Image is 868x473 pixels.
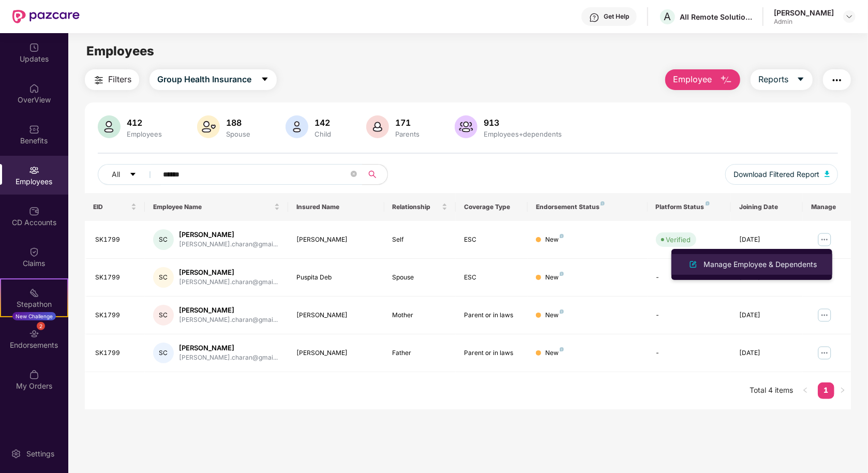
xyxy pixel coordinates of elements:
[739,348,795,358] div: [DATE]
[95,235,137,245] div: SK1799
[351,171,357,177] span: close-circle
[29,165,39,175] img: svg+xml;base64,PHN2ZyBpZD0iRW1wbG95ZWVzIiB4bWxucz0iaHR0cDovL3d3dy53My5vcmcvMjAwMC9zdmciIHdpZHRoPS...
[98,164,161,185] button: Allcaret-down
[153,343,174,363] div: SC
[362,170,382,179] span: search
[224,117,252,128] div: 188
[589,12,600,23] img: svg+xml;base64,PHN2ZyBpZD0iSGVscC0zMngzMiIgeG1sbnM9Imh0dHA6Ly93d3cudzMub3JnLzIwMDAvc3ZnIiB3aWR0aD...
[825,171,830,177] img: svg+xml;base64,PHN2ZyB4bWxucz0iaHR0cDovL3d3dy53My5vcmcvMjAwMC9zdmciIHhtbG5zOnhsaW5rPSJodHRwOi8vd3...
[648,334,731,372] td: -
[393,273,448,283] div: Spouse
[393,203,440,211] span: Relationship
[834,382,851,399] li: Next Page
[758,73,788,86] span: Reports
[601,201,605,205] img: svg+xml;base64,PHN2ZyB4bWxucz0iaHR0cDovL3d3dy53My5vcmcvMjAwMC9zdmciIHdpZHRoPSI4IiBoZWlnaHQ9IjgiIH...
[312,117,333,128] div: 142
[179,343,278,353] div: [PERSON_NAME]
[29,288,39,298] img: svg+xml;base64,PHN2ZyB4bWxucz0iaHR0cDovL3d3dy53My5vcmcvMjAwMC9zdmciIHdpZHRoPSIyMSIgaGVpZ2h0PSIyMC...
[286,115,308,138] img: svg+xml;base64,PHN2ZyB4bWxucz0iaHR0cDovL3d3dy53My5vcmcvMjAwMC9zdmciIHhtbG5zOnhsaW5rPSJodHRwOi8vd3...
[86,43,154,58] span: Employees
[95,273,137,283] div: SK1799
[725,164,838,185] button: Download Filtered Report
[261,75,269,84] span: caret-down
[560,272,564,276] img: svg+xml;base64,PHN2ZyB4bWxucz0iaHR0cDovL3d3dy53My5vcmcvMjAwMC9zdmciIHdpZHRoPSI4IiBoZWlnaHQ9IjgiIH...
[312,130,333,138] div: Child
[560,347,564,351] img: svg+xml;base64,PHN2ZyB4bWxucz0iaHR0cDovL3d3dy53My5vcmcvMjAwMC9zdmciIHdpZHRoPSI4IiBoZWlnaHQ9IjgiIH...
[179,305,278,315] div: [PERSON_NAME]
[665,69,740,90] button: Employee
[818,382,834,399] li: 1
[545,348,564,358] div: New
[37,322,45,330] div: 2
[129,171,137,179] span: caret-down
[774,18,834,26] div: Admin
[464,348,519,358] div: Parent or in laws
[112,169,120,180] span: All
[179,240,278,249] div: [PERSON_NAME].charan@gmai...
[656,203,723,211] div: Platform Status
[179,353,278,363] div: [PERSON_NAME].charan@gmai...
[29,42,39,53] img: svg+xml;base64,PHN2ZyBpZD0iVXBkYXRlZCIgeG1sbnM9Imh0dHA6Ly93d3cudzMub3JnLzIwMDAvc3ZnIiB3aWR0aD0iMj...
[29,329,39,339] img: svg+xml;base64,PHN2ZyBpZD0iRW5kb3JzZW1lbnRzIiB4bWxucz0iaHR0cDovL3d3dy53My5vcmcvMjAwMC9zdmciIHdpZH...
[125,117,164,128] div: 412
[11,449,21,459] img: svg+xml;base64,PHN2ZyBpZD0iU2V0dGluZy0yMHgyMCIgeG1sbnM9Imh0dHA6Ly93d3cudzMub3JnLzIwMDAvc3ZnIiB3aW...
[179,277,278,287] div: [PERSON_NAME].charan@gmai...
[95,348,137,358] div: SK1799
[351,170,357,180] span: close-circle
[482,117,564,128] div: 913
[393,117,422,128] div: 171
[648,297,731,334] td: -
[29,83,39,94] img: svg+xml;base64,PHN2ZyBpZD0iSG9tZSIgeG1sbnM9Imh0dHA6Ly93d3cudzMub3JnLzIwMDAvc3ZnIiB3aWR0aD0iMjAiIG...
[125,130,164,138] div: Employees
[797,382,814,399] button: left
[288,193,384,221] th: Insured Name
[734,169,819,180] span: Download Filtered Report
[751,69,813,90] button: Reportscaret-down
[362,164,388,185] button: search
[545,311,564,320] div: New
[296,348,376,358] div: [PERSON_NAME]
[464,311,519,320] div: Parent or in laws
[384,193,456,221] th: Relationship
[95,311,137,320] div: SK1799
[816,231,833,248] img: manageButton
[680,12,752,22] div: All Remote Solutions Private Limited
[831,74,843,86] img: svg+xml;base64,PHN2ZyB4bWxucz0iaHR0cDovL3d3dy53My5vcmcvMjAwMC9zdmciIHdpZHRoPSIyNCIgaGVpZ2h0PSIyNC...
[802,387,809,393] span: left
[664,10,671,23] span: A
[224,130,252,138] div: Spouse
[153,267,174,288] div: SC
[701,259,819,270] div: Manage Employee & Dependents
[545,273,564,283] div: New
[774,8,834,18] div: [PERSON_NAME]
[29,206,39,216] img: svg+xml;base64,PHN2ZyBpZD0iQ0RfQWNjb3VudHMiIGRhdGEtbmFtZT0iQ0QgQWNjb3VudHMiIHhtbG5zPSJodHRwOi8vd3...
[393,348,448,358] div: Father
[482,130,564,138] div: Employees+dependents
[108,73,131,86] span: Filters
[179,268,278,277] div: [PERSON_NAME]
[12,10,80,23] img: New Pazcare Logo
[85,193,145,221] th: EID
[98,115,121,138] img: svg+xml;base64,PHN2ZyB4bWxucz0iaHR0cDovL3d3dy53My5vcmcvMjAwMC9zdmciIHhtbG5zOnhsaW5rPSJodHRwOi8vd3...
[560,234,564,238] img: svg+xml;base64,PHN2ZyB4bWxucz0iaHR0cDovL3d3dy53My5vcmcvMjAwMC9zdmciIHdpZHRoPSI4IiBoZWlnaHQ9IjgiIH...
[393,311,448,320] div: Mother
[153,305,174,326] div: SC
[739,311,795,320] div: [DATE]
[296,311,376,320] div: [PERSON_NAME]
[29,247,39,257] img: svg+xml;base64,PHN2ZyBpZD0iQ2xhaW0iIHhtbG5zPSJodHRwOi8vd3d3LnczLm9yZy8yMDAwL3N2ZyIgd2lkdGg9IjIwIi...
[604,12,629,21] div: Get Help
[149,69,277,90] button: Group Health Insurancecaret-down
[29,369,39,380] img: svg+xml;base64,PHN2ZyBpZD0iTXlfT3JkZXJzIiBkYXRhLW5hbWU9Ik15IE9yZGVycyIgeG1sbnM9Imh0dHA6Ly93d3cudz...
[818,382,834,398] a: 1
[803,193,851,221] th: Manage
[536,203,639,211] div: Endorsement Status
[750,382,793,399] li: Total 4 items
[179,230,278,240] div: [PERSON_NAME]
[816,345,833,361] img: manageButton
[296,273,376,283] div: Puspita Deb
[157,73,251,86] span: Group Health Insurance
[393,130,422,138] div: Parents
[296,235,376,245] div: [PERSON_NAME]
[12,312,56,320] div: New Challenge
[845,12,854,21] img: svg+xml;base64,PHN2ZyBpZD0iRHJvcGRvd24tMzJ4MzIiIHhtbG5zPSJodHRwOi8vd3d3LnczLm9yZy8yMDAwL3N2ZyIgd2...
